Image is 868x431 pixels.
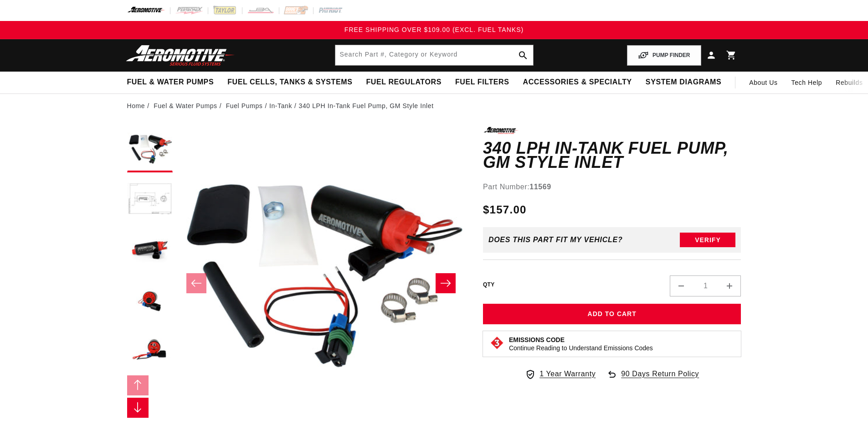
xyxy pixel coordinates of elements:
summary: Fuel Cells, Tanks & Systems [221,72,359,93]
a: Home [127,101,145,111]
span: Fuel Regulators [366,78,441,87]
span: Tech Help [791,78,822,88]
summary: Tech Help [785,72,829,93]
summary: Fuel Filters [448,72,516,93]
span: $157.00 [483,202,527,218]
a: Fuel Pumps [226,101,263,111]
button: Load image 3 in gallery view [127,227,173,273]
button: Load image 4 in gallery view [127,277,173,323]
button: Slide right [436,273,456,293]
img: Emissions code [490,336,504,350]
button: Load image 5 in gallery view [127,327,173,373]
a: Fuel & Water Pumps [154,101,217,111]
button: Verify [680,233,735,247]
button: Load image 1 in gallery view [127,127,173,172]
span: About Us [749,79,777,86]
button: Add to Cart [483,304,741,324]
span: 1 Year Warranty [539,368,596,380]
summary: System Diagrams [639,72,728,93]
label: QTY [483,281,495,289]
span: FREE SHIPPING OVER $109.00 (EXCL. FUEL TANKS) [344,26,524,33]
h1: 340 LPH In-Tank Fuel Pump, GM Style Inlet [483,141,741,170]
li: 340 LPH In-Tank Fuel Pump, GM Style Inlet [299,101,434,111]
span: Accessories & Specialty [523,78,632,87]
button: Slide left [127,375,149,395]
a: 90 Days Return Policy [606,368,699,389]
button: search button [513,45,533,65]
button: Load image 2 in gallery view [127,177,173,223]
button: Emissions CodeContinue Reading to Understand Emissions Codes [509,336,653,352]
input: Search by Part Number, Category or Keyword [335,45,533,65]
span: Rebuilds [836,78,863,88]
a: 1 Year Warranty [525,368,596,380]
summary: Fuel Regulators [359,72,448,93]
strong: Emissions Code [509,336,565,343]
button: PUMP FINDER [627,45,701,66]
div: Does This part fit My vehicle? [488,236,623,244]
li: In-Tank [269,101,299,111]
img: Aeromotive [123,45,237,66]
summary: Fuel & Water Pumps [120,72,221,93]
span: Fuel Cells, Tanks & Systems [227,78,352,87]
span: Fuel Filters [455,78,509,87]
summary: Accessories & Specialty [516,72,639,93]
nav: breadcrumbs [127,101,741,111]
div: Part Number: [483,181,741,193]
p: Continue Reading to Understand Emissions Codes [509,344,653,352]
strong: 11569 [529,183,551,191]
button: Slide right [127,398,149,418]
span: Fuel & Water Pumps [127,78,214,87]
a: About Us [742,72,784,93]
button: Slide left [186,273,206,293]
span: System Diagrams [646,78,721,87]
span: 90 Days Return Policy [621,368,699,389]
